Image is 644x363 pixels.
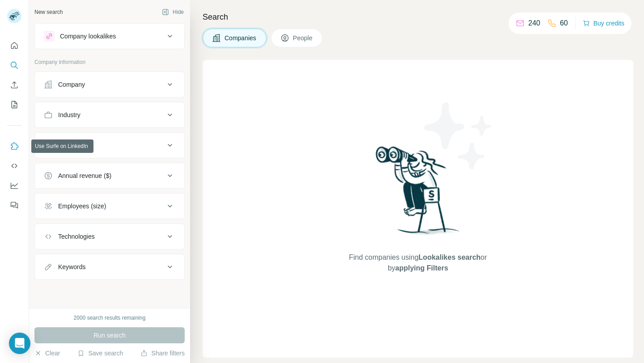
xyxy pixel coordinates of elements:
[372,144,465,244] img: Surfe Illustration - Woman searching with binoculars
[528,18,540,29] p: 240
[346,252,489,274] span: Find companies using or by
[58,202,106,211] div: Employees (size)
[58,141,91,150] div: HQ location
[35,165,184,186] button: Annual revenue ($)
[419,253,481,261] span: Lookalikes search
[74,314,146,322] div: 2000 search results remaining
[35,74,184,95] button: Company
[203,11,633,23] h4: Search
[7,77,21,93] button: Enrich CSV
[35,256,184,278] button: Keywords
[34,8,63,16] div: New search
[9,333,30,354] div: Open Intercom Messenger
[58,171,111,180] div: Annual revenue ($)
[418,96,499,176] img: Surfe Illustration - Stars
[35,104,184,126] button: Industry
[7,177,21,194] button: Dashboard
[7,38,21,54] button: Quick start
[34,58,185,66] p: Company information
[7,57,21,73] button: Search
[560,18,568,29] p: 60
[7,158,21,174] button: Use Surfe API
[7,197,21,213] button: Feedback
[58,110,80,119] div: Industry
[35,195,184,217] button: Employees (size)
[58,232,95,241] div: Technologies
[34,349,60,358] button: Clear
[395,264,448,272] span: applying Filters
[225,34,257,42] span: Companies
[35,135,184,156] button: HQ location
[58,262,85,271] div: Keywords
[60,32,116,41] div: Company lookalikes
[77,349,123,358] button: Save search
[583,17,624,30] button: Buy credits
[58,80,85,89] div: Company
[140,349,185,358] button: Share filters
[35,226,184,247] button: Technologies
[293,34,314,42] span: People
[35,25,184,47] button: Company lookalikes
[7,138,21,154] button: Use Surfe on LinkedIn
[156,5,190,19] button: Hide
[7,97,21,113] button: My lists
